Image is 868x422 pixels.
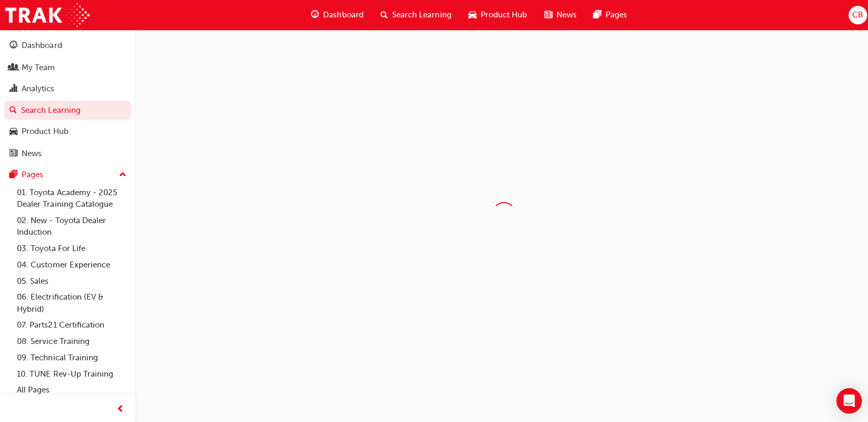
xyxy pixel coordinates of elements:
[13,348,130,364] a: 09. Technical Training
[321,9,362,21] span: Dashboard
[309,8,317,22] span: guage-icon
[22,147,42,159] div: News
[378,8,386,22] span: search-icon
[116,401,124,414] span: prev-icon
[848,9,859,21] span: CB
[4,79,130,98] a: Analytics
[22,168,43,180] div: Pages
[541,8,549,22] span: news-icon
[13,332,130,348] a: 08. Service Training
[9,148,17,158] span: news-icon
[9,41,17,51] span: guage-icon
[9,84,17,93] span: chart-icon
[4,164,130,184] button: Pages
[844,6,863,24] button: CB
[4,100,130,120] a: Search Learning
[370,4,457,26] a: search-iconSearch Learning
[13,380,130,396] a: All Pages
[13,364,130,380] a: 10. TUNE Rev-Up Training
[13,287,130,315] a: 06. Electrification (EV & Hybrid)
[590,8,598,22] span: pages-icon
[478,9,524,21] span: Product Hub
[22,40,62,52] div: Dashboard
[457,4,533,26] a: car-iconProduct Hub
[22,61,55,73] div: My Team
[301,4,370,26] a: guage-iconDashboard
[5,3,89,27] img: Trak
[533,4,582,26] a: news-iconNews
[4,36,130,55] a: Dashboard
[9,169,17,179] span: pages-icon
[13,315,130,332] a: 07. Parts21 Certification
[13,212,130,239] a: 02. New - Toyota Dealer Induction
[9,105,17,115] span: search-icon
[13,272,130,288] a: 05. Sales
[13,255,130,272] a: 04. Customer Experience
[4,34,130,164] button: DashboardMy TeamAnalyticsSearch LearningProduct HubNews
[4,143,130,162] a: News
[582,4,632,26] a: pages-iconPages
[9,127,17,136] span: car-icon
[22,82,54,94] div: Analytics
[13,184,130,212] a: 01. Toyota Academy - 2025 Dealer Training Catalogue
[466,8,474,22] span: car-icon
[119,167,126,181] span: up-icon
[9,63,17,72] span: people-icon
[390,9,449,21] span: Search Learning
[22,125,68,137] div: Product Hub
[13,239,130,256] a: 03. Toyota For Life
[602,9,624,21] span: Pages
[832,386,857,411] div: Open Intercom Messenger
[553,9,573,21] span: News
[4,57,130,77] a: My Team
[4,121,130,141] a: Product Hub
